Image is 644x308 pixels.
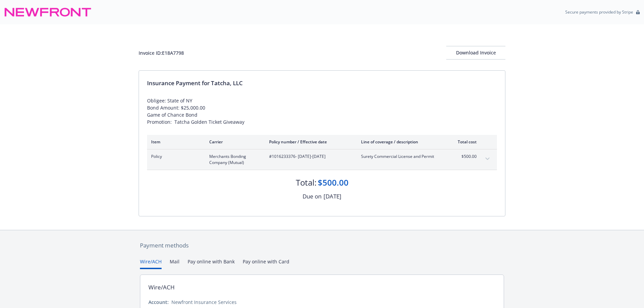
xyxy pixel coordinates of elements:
p: Secure payments provided by Stripe [565,9,633,15]
div: Line of coverage / description [361,139,440,145]
div: Download Invoice [446,46,505,59]
div: Obligee: State of NY Bond Amount: $25,000.00 Game of Chance Bond Promotion: Tatcha Golden Ticket ... [147,97,497,125]
button: Wire/ACH [140,258,162,269]
span: $500.00 [451,153,477,160]
div: Total cost [451,139,477,145]
div: Payment methods [140,241,504,250]
span: Merchants Bonding Company (Mutual) [209,153,258,166]
button: Mail [170,258,180,269]
div: Carrier [209,139,258,145]
button: expand content [482,153,493,164]
div: Newfront Insurance Services [171,299,237,306]
span: Surety Commercial License and Permit [361,153,440,160]
div: Wire/ACH [148,283,175,292]
div: Due on [303,192,321,201]
button: Pay online with Bank [188,258,235,269]
button: Download Invoice [446,46,505,60]
div: Account: [148,299,169,306]
div: $500.00 [318,177,349,188]
div: Insurance Payment for Tatcha, LLC [147,79,497,88]
button: Pay online with Card [243,258,289,269]
div: [DATE] [324,192,341,201]
span: #1016233376 - [DATE]-[DATE] [269,153,350,160]
div: Policy number / Effective date [269,139,350,145]
div: Invoice ID: E18A7798 [139,49,184,56]
div: Item [151,139,198,145]
span: Policy [151,153,198,160]
div: Total: [296,177,316,188]
div: PolicyMerchants Bonding Company (Mutual)#1016233376- [DATE]-[DATE]Surety Commercial License and P... [147,149,497,170]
